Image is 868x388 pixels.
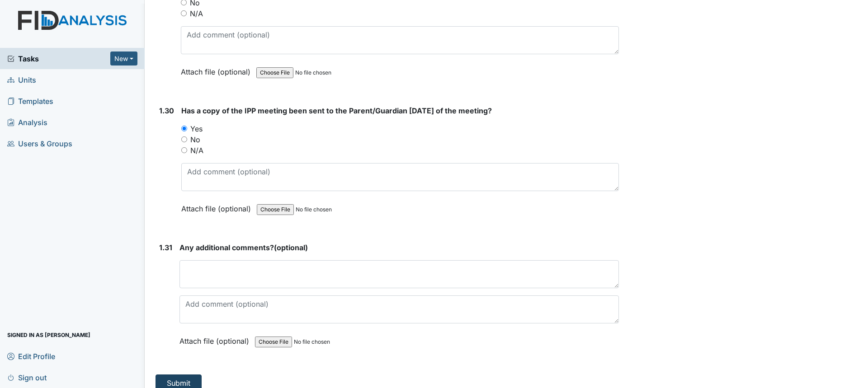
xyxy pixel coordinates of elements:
[7,136,72,150] span: Users & Groups
[181,147,187,153] input: N/A
[181,61,254,77] label: Attach file (optional)
[7,73,36,87] span: Units
[181,198,255,214] label: Attach file (optional)
[159,242,172,253] label: 1.31
[179,242,619,253] strong: (optional)
[190,123,203,134] label: Yes
[7,349,55,363] span: Edit Profile
[181,136,187,142] input: No
[181,10,187,16] input: N/A
[190,145,203,156] label: N/A
[7,53,110,64] a: Tasks
[181,106,492,115] span: Has a copy of the IPP meeting been sent to the Parent/Guardian [DATE] of the meeting?
[159,105,174,116] label: 1.30
[179,331,253,346] label: Attach file (optional)
[7,370,47,384] span: Sign out
[7,115,47,129] span: Analysis
[179,243,274,252] span: Any additional comments?
[190,134,200,145] label: No
[181,126,187,131] input: Yes
[110,51,137,65] button: New
[7,328,90,342] span: Signed in as [PERSON_NAME]
[190,8,203,19] label: N/A
[7,94,53,108] span: Templates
